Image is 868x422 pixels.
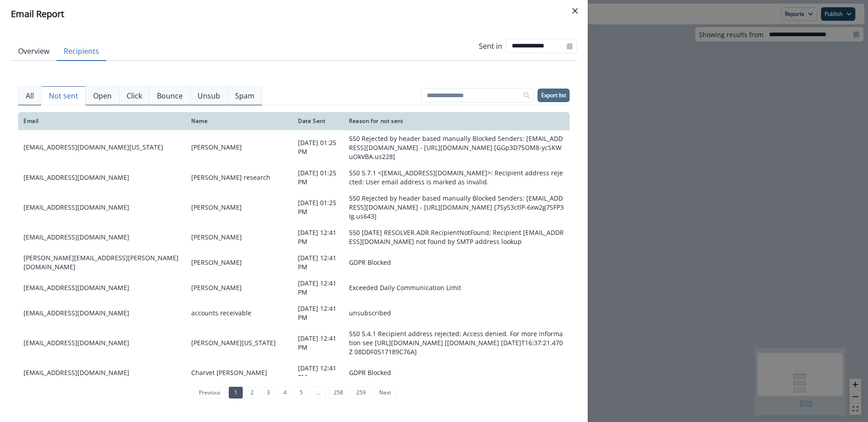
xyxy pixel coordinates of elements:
a: Page 2 [245,387,259,399]
td: [PERSON_NAME] [186,130,292,165]
button: Close [568,4,582,18]
td: [EMAIL_ADDRESS][DOMAIN_NAME] [18,275,186,300]
div: Email Report [11,7,577,21]
p: [DATE] 12:41 PM [298,304,338,322]
p: [DATE] 12:41 PM [298,364,338,382]
p: [DATE] 01:25 PM [298,138,338,156]
td: accounts receivable [186,300,292,326]
td: 550 5.4.1 Recipient address rejected: Access denied. For more information see [URL][DOMAIN_NAME] ... [344,326,570,360]
a: Page 4 [278,387,292,399]
p: Bounce [157,90,183,101]
p: Not sent [49,90,78,101]
p: Sent in [479,41,502,52]
div: Date Sent [298,117,338,125]
a: Jump forward [311,387,325,399]
td: Exceeded Daily Communication Limit [344,275,570,300]
a: Page 3 [261,387,275,399]
div: Reason for not sent [349,117,564,125]
td: [PERSON_NAME] [186,225,292,250]
p: [DATE] 01:25 PM [298,198,338,216]
td: GDPR Blocked [344,360,570,385]
td: [EMAIL_ADDRESS][DOMAIN_NAME] [18,225,186,250]
td: [EMAIL_ADDRESS][DOMAIN_NAME] [18,326,186,360]
a: Page 1 is your current page [229,387,243,399]
a: Next page [374,387,396,399]
td: [PERSON_NAME] [186,250,292,275]
p: Unsub [198,90,220,101]
p: Spam [235,90,255,101]
td: Charvet [PERSON_NAME] [186,360,292,385]
td: 550 Rejected by header based manually Blocked Senders: [EMAIL_ADDRESS][DOMAIN_NAME] - [URL][DOMAI... [344,190,570,225]
td: GDPR Blocked [344,250,570,275]
td: [EMAIL_ADDRESS][DOMAIN_NAME] [18,360,186,385]
td: 550 [DATE] RESOLVER.ADR.RecipientNotFound; Recipient [EMAIL_ADDRESS][DOMAIN_NAME] not found by SM... [344,225,570,250]
td: unsubscribed [344,300,570,326]
td: [PERSON_NAME] [186,275,292,300]
a: Page 259 [351,387,371,399]
p: [DATE] 12:41 PM [298,253,338,272]
a: Page 5 [294,387,308,399]
td: [PERSON_NAME][EMAIL_ADDRESS][PERSON_NAME][DOMAIN_NAME] [18,250,186,275]
p: Click [127,90,142,101]
p: [DATE] 12:41 PM [298,228,338,246]
td: [PERSON_NAME][US_STATE] [186,326,292,360]
td: [EMAIL_ADDRESS][DOMAIN_NAME] [18,190,186,225]
button: Overview [11,42,57,61]
button: Recipients [57,42,106,61]
td: [PERSON_NAME] research [186,165,292,190]
p: Open [93,90,112,101]
button: Export list [538,89,570,102]
div: Email [24,117,180,125]
ul: Pagination [191,387,396,399]
td: [EMAIL_ADDRESS][DOMAIN_NAME] [18,300,186,326]
td: [EMAIL_ADDRESS][DOMAIN_NAME] [18,165,186,190]
p: [DATE] 01:25 PM [298,169,338,187]
td: 550 5.7.1 <[EMAIL_ADDRESS][DOMAIN_NAME]>: Recipient address rejected: User email address is marke... [344,165,570,190]
p: Export list [541,92,566,98]
td: [EMAIL_ADDRESS][DOMAIN_NAME][US_STATE] [18,130,186,165]
a: Page 258 [328,387,349,399]
p: [DATE] 12:41 PM [298,279,338,297]
p: All [26,90,34,101]
p: [DATE] 12:41 PM [298,334,338,352]
td: [PERSON_NAME] [186,190,292,225]
div: Name [191,117,287,125]
td: 550 Rejected by header based manually Blocked Senders: [EMAIL_ADDRESS][DOMAIN_NAME] - [URL][DOMAI... [344,130,570,165]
